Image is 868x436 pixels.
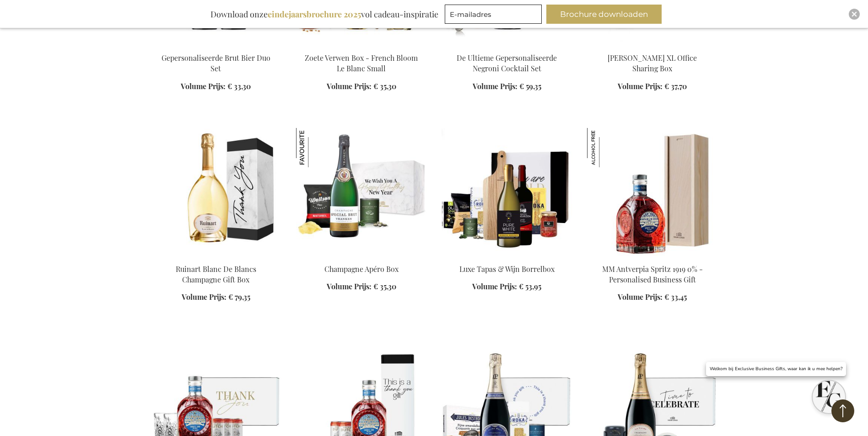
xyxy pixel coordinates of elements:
a: Volume Prijs: € 33,30 [181,81,251,92]
a: Zoete Verwen Box - French Bloom Le Blanc Small [305,53,418,73]
a: [PERSON_NAME] XL Office Sharing Box [608,53,697,73]
input: E-mailadres [445,5,542,24]
img: Champagne Apéro Box [296,128,427,256]
a: MM Antverpia Spritz 1919 0% - Personalised Business Gift MM Antverpia Spritz 1919 0% - Personalis... [587,252,718,261]
a: Luxe Tapas & Wijn Borrelbox [459,264,555,274]
a: Personalised Champagne Beer [151,42,281,50]
span: Volume Prijs: [472,282,517,291]
a: Ruinart Blanc De Blancs Champagne Gift Box [176,264,256,284]
span: € 35,30 [373,282,396,291]
span: € 53,95 [519,282,541,291]
div: Download onze vol cadeau-inspiratie [206,5,442,24]
span: € 33,45 [664,292,687,302]
img: MM Antverpia Spritz 1919 0% - Personalised Business Gift [587,128,626,167]
span: € 35,30 [373,81,396,91]
span: € 33,30 [227,81,251,91]
button: Brochure downloaden [546,5,662,24]
span: Volume Prijs: [618,81,663,91]
a: Volume Prijs: € 35,30 [327,282,396,292]
a: Luxury Tapas & Wine Apéro Box [442,252,572,261]
form: marketing offers and promotions [445,5,545,27]
a: Sweet Treats Box - French Bloom Le Blanc Small [296,42,427,50]
a: Gepersonaliseerde Brut Bier Duo Set [162,53,270,73]
a: Jules Destrooper XL Office Sharing Box [587,42,718,50]
a: Champagne Apéro Box [324,264,399,274]
b: eindejaarsbrochure 2025 [268,9,361,20]
a: MM Antverpia Spritz 1919 0% - Personalised Business Gift [602,264,703,284]
a: Volume Prijs: € 53,95 [472,282,541,292]
span: Volume Prijs: [182,292,226,302]
span: Volume Prijs: [181,81,226,91]
a: Volume Prijs: € 79,35 [182,292,250,303]
a: Volume Prijs: € 33,45 [618,292,687,303]
span: Volume Prijs: [327,81,372,91]
span: Volume Prijs: [618,292,663,302]
img: Close [852,11,857,17]
a: The Ultimate Personalized Negroni Cocktail Set [442,42,572,50]
img: Champagne Apéro Box [296,128,335,167]
a: De Ultieme Gepersonaliseerde Negroni Cocktail Set [457,53,557,73]
span: Volume Prijs: [327,282,372,291]
span: € 79,35 [228,292,250,302]
a: Ruinart Blanc De Blancs Champagne Gift Box [151,252,281,261]
a: Volume Prijs: € 37,70 [618,81,687,92]
a: Volume Prijs: € 35,30 [327,81,396,92]
img: MM Antverpia Spritz 1919 0% - Personalised Business Gift [587,128,718,256]
img: Luxury Tapas & Wine Apéro Box [442,128,572,256]
img: Ruinart Blanc De Blancs Champagne Gift Box [151,128,281,256]
span: Volume Prijs: [473,81,518,91]
div: Close [849,9,860,20]
span: € 37,70 [664,81,687,91]
a: Champagne Apéro Box Champagne Apéro Box [296,252,427,261]
a: Volume Prijs: € 59,35 [473,81,541,92]
span: € 59,35 [519,81,541,91]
